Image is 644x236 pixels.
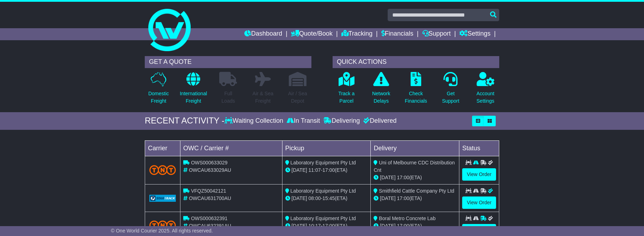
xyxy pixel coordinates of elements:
span: OWS000632391 [191,216,228,221]
span: Smithfield Cattle Company Pty Ltd [379,188,454,194]
span: [DATE] [292,195,307,201]
p: Air & Sea Freight [252,90,273,105]
a: Settings [459,28,490,40]
span: OWCAU631700AU [189,195,231,201]
td: Status [459,140,499,156]
a: CheckFinancials [405,72,428,109]
div: RECENT ACTIVITY - [145,116,225,126]
p: International Freight [180,90,207,105]
a: NetworkDelays [372,72,390,109]
span: 11:07 [309,167,321,173]
img: GetCarrierServiceLogo [149,195,176,202]
p: Air / Sea Depot [288,90,307,105]
div: (ETA) [374,222,456,230]
div: (ETA) [374,174,456,181]
span: 10:17 [309,223,321,229]
div: (ETA) [374,195,456,202]
span: [DATE] [380,195,395,201]
span: 17:00 [397,195,409,201]
span: [DATE] [380,223,395,229]
div: - (ETA) [285,167,368,174]
td: Delivery [371,140,459,156]
p: Account Settings [477,90,495,105]
span: Laboratory Equipment Pty Ltd [291,188,356,194]
span: 15:45 [322,195,335,201]
a: DomesticFreight [148,72,169,109]
td: Pickup [282,140,371,156]
div: - (ETA) [285,222,368,230]
a: Dashboard [244,28,282,40]
img: TNT_Domestic.png [149,220,176,230]
span: Laboratory Equipment Pty Ltd [291,216,356,221]
div: GET A QUOTE [145,56,311,68]
span: 17:00 [397,223,409,229]
span: 17:00 [322,223,335,229]
span: OWCAU633029AU [189,167,231,173]
div: In Transit [285,117,322,125]
p: Full Loads [219,90,237,105]
span: 17:00 [322,167,335,173]
img: TNT_Domestic.png [149,165,176,175]
span: [DATE] [292,167,307,173]
span: 17:00 [397,175,409,180]
p: Track a Parcel [338,90,354,105]
p: Domestic Freight [148,90,169,105]
span: 08:00 [309,195,321,201]
div: Delivered [362,117,396,125]
a: Quote/Book [291,28,333,40]
p: Check Financials [405,90,427,105]
a: GetSupport [442,72,460,109]
span: OWS000633029 [191,160,228,165]
a: Financials [381,28,413,40]
p: Get Support [442,90,459,105]
a: View Order [462,196,496,209]
a: AccountSettings [476,72,495,109]
td: OWC / Carrier # [180,140,282,156]
div: Waiting Collection [225,117,285,125]
a: View Order [462,168,496,181]
span: OWCAU632391AU [189,223,231,229]
a: Support [422,28,451,40]
span: Boral Metro Concrete Lab [379,216,435,221]
a: Track aParcel [338,72,355,109]
div: QUICK ACTIONS [333,56,499,68]
td: Carrier [145,140,180,156]
span: [DATE] [380,175,395,180]
span: VFQZ50042121 [191,188,226,194]
a: Tracking [341,28,372,40]
span: Uni of Melbourne CDC Distribution Cnt [374,160,455,173]
div: - (ETA) [285,195,368,202]
span: © One World Courier 2025. All rights reserved. [111,228,213,234]
span: [DATE] [292,223,307,229]
a: InternationalFreight [179,72,207,109]
div: Delivering [322,117,362,125]
p: Network Delays [372,90,390,105]
span: Laboratory Equipment Pty Ltd [291,160,356,165]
